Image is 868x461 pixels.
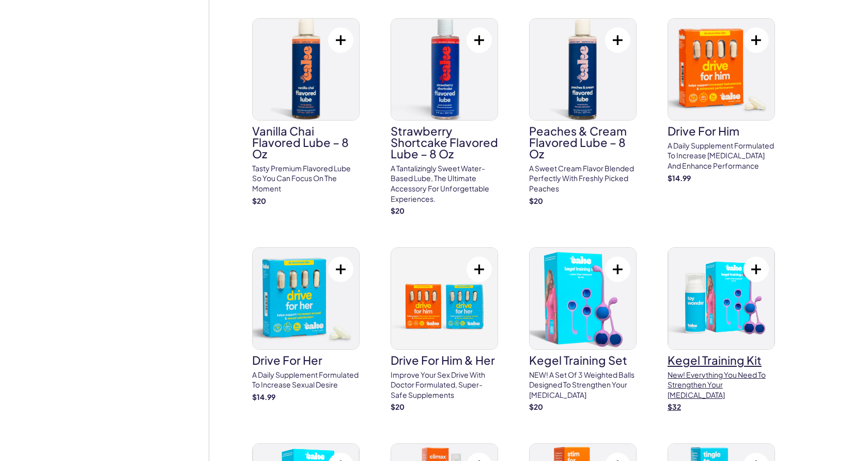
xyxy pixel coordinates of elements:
strong: $ 14.99 [252,392,275,401]
img: Kegel Training Kit [668,248,774,349]
p: Improve your sex drive with doctor formulated, super-safe supplements [391,370,498,400]
strong: $ 20 [391,402,405,411]
p: A daily supplement formulated to increase sexual desire [252,370,360,390]
strong: $ 20 [529,196,543,205]
h3: Vanilla Chai Flavored Lube – 8 oz [252,125,360,159]
strong: $ 20 [252,196,266,205]
a: Kegel Training SetKegel Training SetNEW! A set of 3 weighted balls designed to strengthen your [M... [529,247,637,412]
h3: Strawberry Shortcake Flavored Lube – 8 oz [391,125,498,159]
strong: $ 32 [668,402,681,411]
strong: $ 20 [391,206,405,215]
h3: Kegel Training Set [529,354,637,366]
h3: Peaches & Cream Flavored Lube – 8 oz [529,125,637,159]
img: Vanilla Chai Flavored Lube – 8 oz [253,19,359,120]
img: Kegel Training Set [530,248,636,349]
strong: $ 14.99 [668,173,691,183]
p: A sweet cream flavor blended perfectly with freshly picked peaches [529,163,637,194]
p: A tantalizingly sweet water-based lube, the ultimate accessory for unforgettable experiences. [391,163,498,204]
a: Vanilla Chai Flavored Lube – 8 ozVanilla Chai Flavored Lube – 8 ozTasty premium flavored lube so ... [252,18,360,206]
h3: drive for him & her [391,354,498,366]
h3: drive for her [252,354,360,366]
h3: Kegel Training Kit [668,354,775,366]
img: drive for her [253,248,359,349]
h3: drive for him [668,125,775,137]
p: NEW! A set of 3 weighted balls designed to strengthen your [MEDICAL_DATA] [529,370,637,400]
a: drive for herdrive for herA daily supplement formulated to increase sexual desire$14.99 [252,247,360,403]
a: Peaches & Cream Flavored Lube – 8 ozPeaches & Cream Flavored Lube – 8 ozA sweet cream flavor blen... [529,18,637,206]
img: drive for him & her [391,248,498,349]
p: Tasty premium flavored lube so you can focus on the moment [252,163,360,194]
a: drive for him & herdrive for him & herImprove your sex drive with doctor formulated, super-safe s... [391,247,498,412]
img: Peaches & Cream Flavored Lube – 8 oz [530,19,636,120]
img: Strawberry Shortcake Flavored Lube – 8 oz [391,19,498,120]
img: drive for him [668,19,774,120]
strong: $ 20 [529,402,543,411]
a: drive for himdrive for himA daily supplement formulated to increase [MEDICAL_DATA] and enhance pe... [668,18,775,183]
a: Kegel Training KitKegel Training KitNew! Everything you need to strengthen your [MEDICAL_DATA]$32 [668,247,775,412]
a: Strawberry Shortcake Flavored Lube – 8 ozStrawberry Shortcake Flavored Lube – 8 ozA tantalizingly... [391,18,498,216]
p: New! Everything you need to strengthen your [MEDICAL_DATA] [668,370,775,400]
p: A daily supplement formulated to increase [MEDICAL_DATA] and enhance performance [668,141,775,171]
